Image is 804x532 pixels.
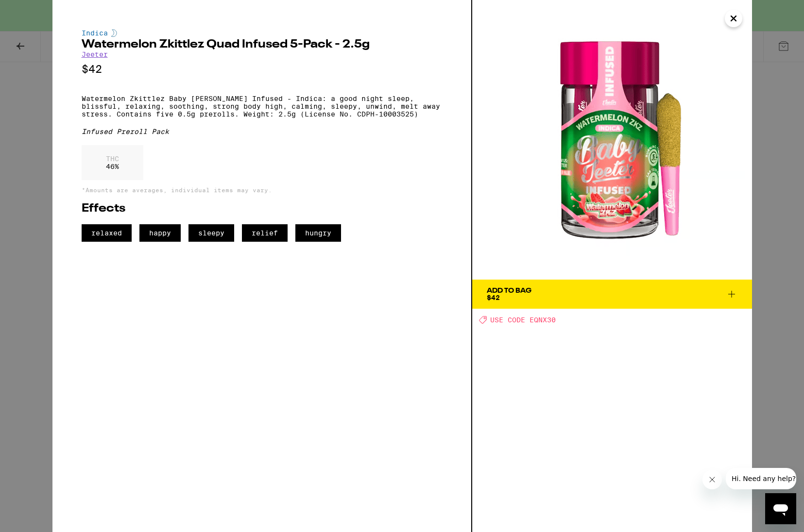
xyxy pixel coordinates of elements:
[106,155,119,163] p: THC
[82,128,442,135] div: Infused Preroll Pack
[111,29,117,37] img: indicaColor.svg
[82,63,442,75] p: $42
[490,316,556,324] span: USE CODE EQNX30
[702,470,722,489] iframe: Close message
[82,203,442,215] h2: Effects
[82,145,143,180] div: 46 %
[726,468,796,489] iframe: Message from company
[188,224,234,242] span: sleepy
[82,39,442,50] h2: Watermelon Zkittlez Quad Infused 5-Pack - 2.5g
[765,493,796,524] iframe: Button to launch messaging window
[295,224,341,242] span: hungry
[82,29,442,37] div: Indica
[82,50,108,58] a: Jeeter
[487,294,500,301] span: $42
[242,224,288,242] span: relief
[139,224,181,242] span: happy
[82,187,442,193] p: *Amounts are averages, individual items may vary.
[82,224,132,242] span: relaxed
[487,287,531,294] div: Add To Bag
[82,95,442,118] p: Watermelon Zkittlez Baby [PERSON_NAME] Infused - Indica: a good night sleep, blissful, relaxing, ...
[472,280,752,309] button: Add To Bag$42
[725,10,742,27] button: Close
